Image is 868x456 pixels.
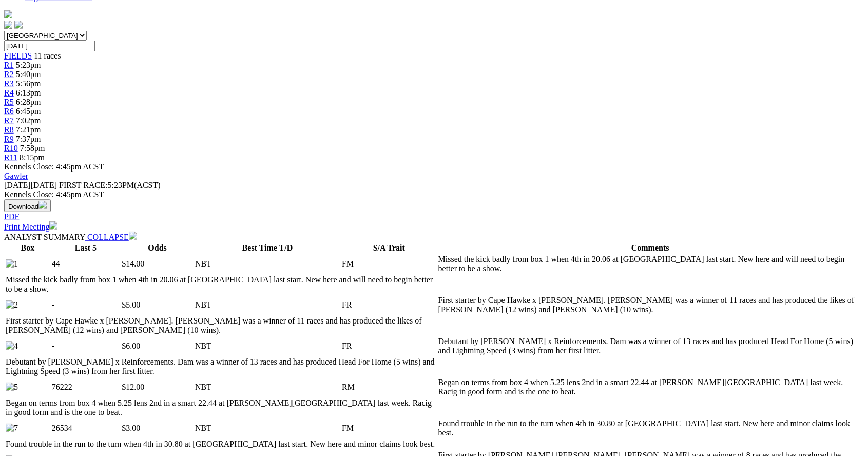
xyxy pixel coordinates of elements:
span: 5:23pm [16,61,41,69]
span: $3.00 [122,424,140,432]
a: R7 [4,116,14,125]
a: PDF [4,212,19,221]
a: FIELDS [4,51,32,60]
a: R5 [4,98,14,106]
span: 6:28pm [16,98,41,106]
input: Select date [4,41,95,51]
span: 11 races [34,51,61,60]
td: RM [341,377,437,397]
div: Download [4,212,864,221]
td: Began on terms from box 4 when 5.25 lens 2nd in a smart 22.44 at [PERSON_NAME][GEOGRAPHIC_DATA] l... [438,377,863,397]
a: R6 [4,107,14,116]
span: 7:21pm [16,125,41,134]
a: R11 [4,153,17,162]
a: R8 [4,125,14,134]
img: 2 [6,300,18,310]
td: Found trouble in the run to the turn when 4th in 30.80 at [GEOGRAPHIC_DATA] last start. New here ... [438,419,863,438]
td: 26534 [51,419,121,438]
span: FIRST RACE: [59,181,107,189]
img: 5 [6,383,18,392]
td: Found trouble in the run to the turn when 4th in 30.80 at [GEOGRAPHIC_DATA] last start. New here ... [5,439,437,449]
a: R1 [4,61,14,69]
td: 44 [51,254,121,274]
th: Best Time T/D [195,243,340,253]
a: R2 [4,70,14,79]
a: R10 [4,144,18,153]
img: facebook.svg [4,21,12,29]
a: Gawler [4,172,28,180]
img: printer.svg [49,221,57,230]
td: Began on terms from box 4 when 5.25 lens 2nd in a smart 22.44 at [PERSON_NAME][GEOGRAPHIC_DATA] l... [5,398,437,417]
span: 6:45pm [16,107,41,116]
span: 8:15pm [20,153,45,162]
span: [DATE] [4,181,31,189]
td: Debutant by [PERSON_NAME] x Reinforcements. Dam was a winner of 13 races and has produced Head Fo... [438,336,863,356]
td: Missed the kick badly from box 1 when 4th in 20.06 at [GEOGRAPHIC_DATA] last start. New here and ... [5,275,437,294]
span: 7:58pm [20,144,45,153]
span: Kennels Close: 4:45pm ACST [4,162,104,171]
img: logo-grsa-white.png [4,10,12,18]
td: NBT [195,419,340,438]
td: Debutant by [PERSON_NAME] x Reinforcements. Dam was a winner of 13 races and has produced Head Fo... [5,357,437,376]
th: Comments [438,243,863,253]
img: download.svg [38,201,47,209]
span: 7:37pm [16,135,41,143]
div: ANALYST SUMMARY [4,232,864,242]
span: $12.00 [122,383,144,391]
td: NBT [195,336,340,356]
span: $14.00 [122,259,144,268]
td: NBT [195,377,340,397]
td: - [51,336,121,356]
div: Kennels Close: 4:45pm ACST [4,190,864,199]
td: Missed the kick badly from box 1 when 4th in 20.06 at [GEOGRAPHIC_DATA] last start. New here and ... [438,254,863,274]
span: $6.00 [122,341,140,350]
span: COLLAPSE [87,233,129,241]
th: S/A Trait [341,243,437,253]
a: R9 [4,135,14,143]
td: - [51,295,121,315]
th: Last 5 [51,243,121,253]
button: Download [4,199,51,212]
img: 4 [6,341,18,351]
th: Box [5,243,50,253]
a: Print Meeting [4,222,57,231]
span: 5:56pm [16,79,41,88]
img: twitter.svg [14,21,23,29]
a: COLLAPSE [85,233,137,241]
span: 5:23PM(ACST) [59,181,161,189]
span: 6:13pm [16,88,41,97]
td: First starter by Cape Hawke x [PERSON_NAME]. [PERSON_NAME] was a winner of 11 races and has produ... [438,295,863,315]
td: FM [341,419,437,438]
span: [DATE] [4,181,57,189]
img: chevron-down-white.svg [129,232,137,240]
td: NBT [195,295,340,315]
td: 76222 [51,377,121,397]
td: FR [341,295,437,315]
span: 5:40pm [16,70,41,79]
td: FM [341,254,437,274]
a: R4 [4,88,14,97]
td: First starter by Cape Hawke x [PERSON_NAME]. [PERSON_NAME] was a winner of 11 races and has produ... [5,316,437,335]
img: 1 [6,259,18,269]
a: R3 [4,79,14,88]
td: FR [341,336,437,356]
th: Odds [121,243,194,253]
td: NBT [195,254,340,274]
img: 7 [6,424,18,433]
span: $5.00 [122,300,140,309]
span: 7:02pm [16,116,41,125]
